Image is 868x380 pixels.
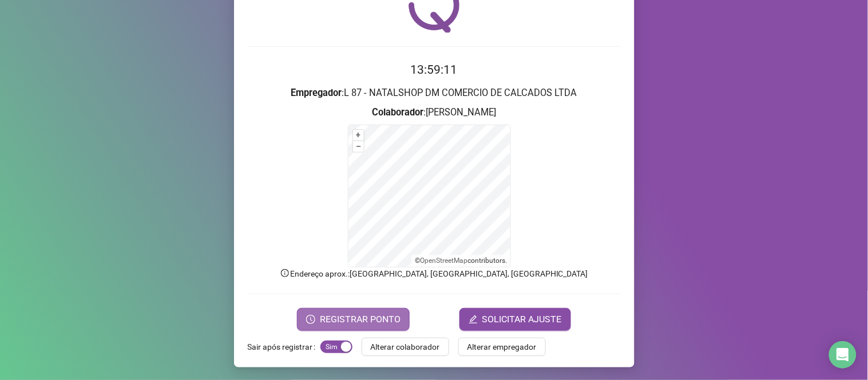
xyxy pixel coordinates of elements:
[459,308,571,331] button: editSOLICITAR AJUSTE
[248,267,621,280] p: Endereço aprox. : [GEOGRAPHIC_DATA], [GEOGRAPHIC_DATA], [GEOGRAPHIC_DATA]
[829,341,857,369] div: Open Intercom Messenger
[248,86,621,101] h3: : L 87 - NATALSHOP DM COMERCIO DE CALCADOS LTDA
[291,87,342,98] strong: Empregador
[372,107,423,118] strong: Colaborador
[415,257,507,265] li: © contributors.
[362,338,449,356] button: Alterar colaborador
[482,313,562,326] span: SOLICITAR AJUSTE
[248,338,320,356] label: Sair após registrar
[420,257,467,265] a: OpenStreetMap
[371,341,440,353] span: Alterar colaborador
[411,63,458,77] time: 13:59:11
[320,313,401,326] span: REGISTRAR PONTO
[353,130,364,141] button: +
[458,338,546,356] button: Alterar empregador
[280,268,290,278] span: info-circle
[297,308,410,331] button: REGISTRAR PONTO
[306,315,315,324] span: clock-circle
[353,141,364,152] button: –
[469,315,478,324] span: edit
[248,105,621,120] h3: : [PERSON_NAME]
[467,341,537,353] span: Alterar empregador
